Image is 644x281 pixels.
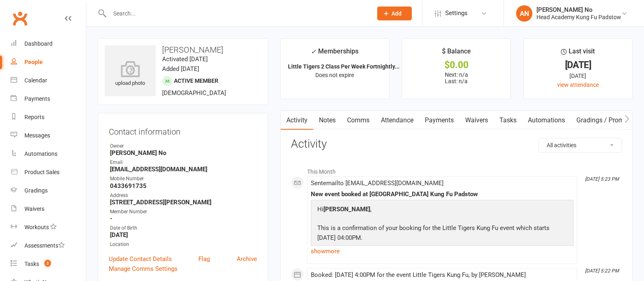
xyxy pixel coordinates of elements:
span: 3 [44,260,51,267]
span: Settings [445,4,468,22]
a: Comms [341,111,375,130]
div: Product Sales [24,169,59,175]
div: [PERSON_NAME] No [536,6,621,13]
a: Attendance [375,111,419,130]
div: Memberships [311,46,358,61]
a: show more [311,246,574,257]
a: Automations [522,111,571,130]
div: AN [516,5,532,22]
a: Manage Comms Settings [109,264,178,274]
div: Address [110,192,257,199]
div: Dashboard [24,40,53,47]
p: Hi , [315,204,569,216]
a: Waivers [459,111,494,130]
strong: [DATE] [110,231,257,239]
p: Next: n/a Last: n/a [409,71,503,84]
div: Last visit [561,46,595,61]
p: This is a confirmation of your booking for the Little Tigers Kung Fu event which starts [DATE] 04... [315,223,569,245]
span: Sent email to [EMAIL_ADDRESS][DOMAIN_NAME] [311,179,444,187]
span: Active member [174,77,218,84]
div: Date of Birth [110,224,257,232]
a: People [11,53,86,71]
input: Search... [107,8,367,19]
div: Messages [24,132,50,139]
h3: Contact information [109,124,257,136]
a: Calendar [11,71,86,90]
div: Head Academy Kung Fu Padstow [536,13,621,21]
a: Tasks 3 [11,255,86,273]
a: Clubworx [10,8,30,29]
div: Location [110,241,257,248]
a: Archive [237,254,257,264]
a: Tasks [494,111,522,130]
strong: [PERSON_NAME] [323,206,370,213]
span: [DEMOGRAPHIC_DATA] [162,89,226,97]
li: This Month [291,163,622,176]
i: [DATE] 5:23 PM [585,176,619,182]
div: Automations [24,150,57,157]
strong: [STREET_ADDRESS][PERSON_NAME] [110,199,257,206]
i: [DATE] 5:22 PM [585,268,619,274]
i: ✓ [311,48,316,55]
a: Reports [11,108,86,126]
div: upload photo [105,61,156,88]
div: Workouts [24,224,49,230]
a: Flag [198,254,210,264]
strong: - [110,215,257,222]
a: Assessments [11,237,86,255]
span: Does not expire [315,72,354,78]
div: $0.00 [409,61,503,69]
a: Payments [419,111,459,130]
div: Payments [24,95,50,102]
a: Automations [11,145,86,163]
div: Owner [110,142,257,150]
a: Update Contact Details [109,254,172,264]
div: [DATE] [531,61,625,69]
div: Assessments [24,242,65,249]
a: Messages [11,126,86,145]
div: $ Balance [442,46,471,61]
h3: [PERSON_NAME] [105,45,261,54]
div: People [24,59,43,65]
a: Gradings [11,181,86,200]
div: Waivers [24,206,44,212]
span: Add [391,10,402,17]
strong: [EMAIL_ADDRESS][DOMAIN_NAME] [110,166,257,173]
strong: Little Tigers 2 Class Per Week Fortnightly... [288,63,400,70]
div: Tasks [24,261,39,267]
a: Activity [281,111,313,130]
a: Product Sales [11,163,86,181]
strong: [PERSON_NAME] No [110,149,257,157]
a: Workouts [11,218,86,237]
div: [DATE] [531,71,625,80]
button: Add [377,7,412,20]
div: Gradings [24,187,48,194]
div: Mobile Number [110,175,257,183]
a: Payments [11,90,86,108]
h3: Activity [291,138,622,150]
time: Activated [DATE] [162,55,208,63]
a: Notes [313,111,341,130]
strong: 0433691735 [110,182,257,190]
div: Member Number [110,208,257,216]
a: Waivers [11,200,86,218]
a: view attendance [557,82,599,88]
div: Reports [24,114,44,120]
div: Booked: [DATE] 4:00PM for the event Little Tigers Kung Fu, by [PERSON_NAME] [311,272,574,279]
a: Dashboard [11,35,86,53]
div: Email [110,159,257,166]
time: Added [DATE] [162,65,199,73]
div: New event booked at [GEOGRAPHIC_DATA] Kung Fu Padstow [311,191,574,198]
div: Calendar [24,77,47,84]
